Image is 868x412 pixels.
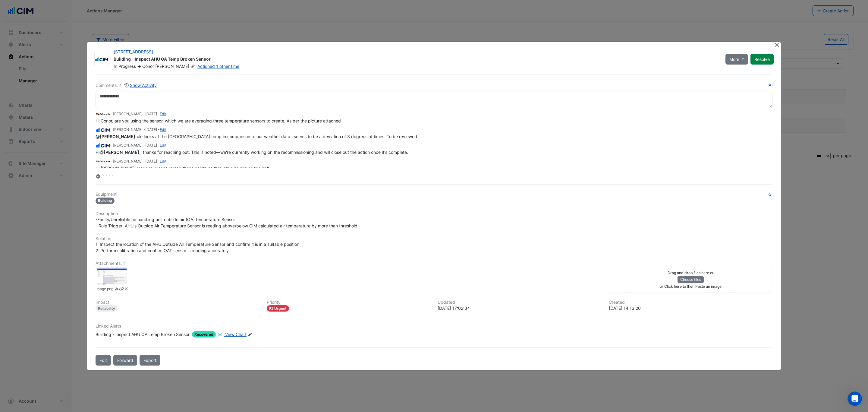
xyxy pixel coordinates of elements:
[34,3,44,13] img: Profile image for Howie
[668,271,714,275] small: Drag and drop files here or
[438,305,602,311] div: [DATE] 17:02:34
[678,276,704,283] button: Choose files
[96,198,115,204] span: Building
[124,82,157,89] button: Show Activity
[113,159,166,164] small: [PERSON_NAME] - -
[96,261,772,266] h6: Attachments: 1
[113,111,166,117] small: [PERSON_NAME] - -
[773,42,780,48] button: Close
[96,111,111,118] img: AG Coombs
[17,3,27,13] img: Profile image for Ritvick
[137,64,141,69] span: ->
[106,2,117,13] div: Close
[96,174,101,179] fa-layers: More
[113,143,166,148] small: [PERSON_NAME] - -
[96,82,157,89] div: Comments: 4
[26,3,35,13] img: Profile image for CIM
[113,355,137,366] button: Forward
[5,185,115,195] textarea: Message…
[160,159,166,163] a: Edit
[160,127,166,132] a: Edit
[29,198,33,202] button: Upload attachment
[94,2,106,14] button: Home
[660,284,722,289] small: or Click here to then Paste an image
[225,332,247,337] span: View Chart
[848,391,862,406] iframe: Intercom live chat
[145,159,157,163] span: 2025-04-08 14:13:20
[114,64,136,69] span: In Progress
[96,286,113,293] small: image.png
[438,300,602,305] h6: Updated
[38,198,43,202] button: Start recording
[96,242,299,253] span: 1. Inspect the location of the AHU Outside Air Temperature Sensor and confirm it is in a suitable...
[96,236,772,241] h6: Solution
[114,56,718,63] div: Building - Inspect AHU OA Temp Broken Sensor
[248,332,252,337] fa-icon: Edit Linked Alerts
[19,198,24,202] button: Gif picker
[96,150,408,155] span: Hi , thanks for reaching out. This is noted—we're currently working on the recommissioning and wi...
[119,286,124,293] a: Copy link to clipboard
[160,143,166,147] a: Edit
[96,324,772,329] h6: Linked Alerts
[96,134,135,139] span: bsadler@agcoombs.com.au [AG Coombs]
[96,192,772,197] h6: Equipment
[142,64,154,69] span: Conor
[96,127,111,133] img: CIM
[96,118,341,123] span: Hi Conor, are you using the sensor, which we are averaging three temperature sensors to create. A...
[145,112,157,116] span: 2025-09-17 17:02:34
[267,305,289,312] div: P2 Urgent
[97,267,127,285] div: image.png
[114,49,153,54] a: [STREET_ADDRESS]
[160,112,166,116] a: Edit
[725,54,748,65] button: More
[51,8,81,14] p: Under a minute
[197,64,239,69] a: Actioned 1 other time
[96,331,190,338] div: Building - Inspect AHU OA Temp Broken Sensor
[96,305,118,312] div: Reliability
[217,331,247,338] a: View Chart
[750,54,774,65] button: Resolve
[729,56,739,62] span: More
[192,331,216,338] span: Recovered
[96,217,357,228] span: -Faulty/Unreliable air handling unit outside air (OA) temperature Sensor - Rule Trigger: AHU's Ou...
[46,3,55,8] h1: CIM
[96,158,111,165] img: AG Coombs
[124,286,128,293] a: Delete
[103,195,113,205] button: Send a message…
[96,211,772,216] h6: Description
[113,127,166,132] small: [PERSON_NAME] - -
[96,300,259,305] h6: Impact
[99,150,139,155] span: bsadler@agcoombs.com.au [AG Coombs]
[609,300,773,305] h6: Created
[96,166,271,171] span: Hi [PERSON_NAME], Can you please remap these points as they are working on the BMS
[115,286,119,293] a: Download
[140,355,160,366] a: Export
[267,300,431,305] h6: Priority
[96,134,417,139] span: rule looks at the [GEOGRAPHIC_DATA] temp in comparison to our weather data , seems to be a deviat...
[95,56,108,62] img: CIM
[96,355,111,366] button: Edit
[145,127,157,132] span: 2025-07-07 14:50:16
[609,305,773,311] div: [DATE] 14:13:20
[9,198,14,202] button: Emoji picker
[4,2,15,14] button: go back
[96,142,111,149] img: CIM
[145,143,157,147] span: 2025-04-10 11:53:47
[155,63,196,69] span: [PERSON_NAME]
